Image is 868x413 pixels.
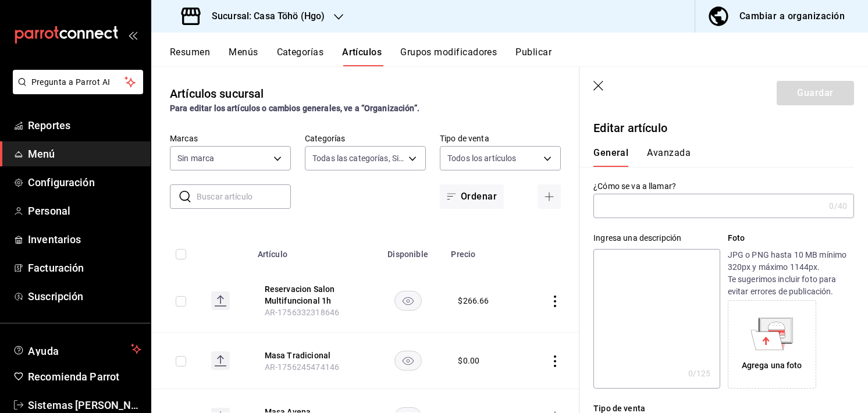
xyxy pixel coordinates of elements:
[265,362,339,372] span: AR-1756245474146
[593,147,628,167] button: General
[170,85,264,102] div: Artículos sucursal
[458,295,489,307] div: $ 266.66
[170,47,868,66] div: navigation tabs
[688,368,711,379] div: 0 /125
[170,47,210,66] button: Resumen
[731,303,813,386] div: Agrega una foto
[440,184,504,209] button: Ordenar
[28,342,126,356] span: Ayuda
[728,232,854,244] p: Foto
[277,47,324,66] button: Categorías
[829,200,847,212] div: 0 /40
[394,291,422,311] button: availability-product
[28,260,141,276] span: Facturación
[177,152,214,164] span: Sin marca
[342,47,382,66] button: Artículos
[549,295,561,307] button: actions
[447,152,517,164] span: Todos los artículos
[372,232,444,269] th: Disponible
[647,147,691,167] button: Avanzada
[28,118,141,133] span: Reportes
[197,185,291,208] input: Buscar artículo
[515,47,552,66] button: Publicar
[305,134,426,143] label: Categorías
[728,249,854,298] p: JPG o PNG hasta 10 MB mínimo 320px y máximo 1144px. Te sugerimos incluir foto para evitar errores...
[31,76,125,88] span: Pregunta a Parrot AI
[28,397,141,413] span: Sistemas [PERSON_NAME]
[251,232,372,269] th: Artículo
[28,289,141,304] span: Suscripción
[229,47,258,66] button: Menús
[170,134,291,143] label: Marcas
[400,47,497,66] button: Grupos modificadores
[28,146,141,162] span: Menú
[28,175,141,190] span: Configuración
[8,84,143,97] a: Pregunta a Parrot AI
[265,283,358,307] button: edit-product-location
[593,147,840,167] div: navigation tabs
[28,369,141,384] span: Recomienda Parrot
[593,232,720,244] div: Ingresa una descripción
[170,104,419,113] strong: Para editar los artículos o cambios generales, ve a “Organización”.
[593,119,854,137] p: Editar artículo
[28,232,141,247] span: Inventarios
[394,351,422,371] button: availability-product
[440,134,561,143] label: Tipo de venta
[13,70,143,94] button: Pregunta a Parrot AI
[265,308,339,317] span: AR-1756332318646
[593,182,854,190] label: ¿Cómo se va a llamar?
[739,8,845,24] div: Cambiar a organización
[444,232,521,269] th: Precio
[265,350,358,361] button: edit-product-location
[128,30,137,40] button: open_drawer_menu
[312,152,404,164] span: Todas las categorías, Sin categoría
[742,359,802,372] div: Agrega una foto
[458,355,479,366] div: $ 0.00
[202,9,325,23] h3: Sucursal: Casa Töhö (Hgo)
[28,203,141,219] span: Personal
[549,355,561,367] button: actions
